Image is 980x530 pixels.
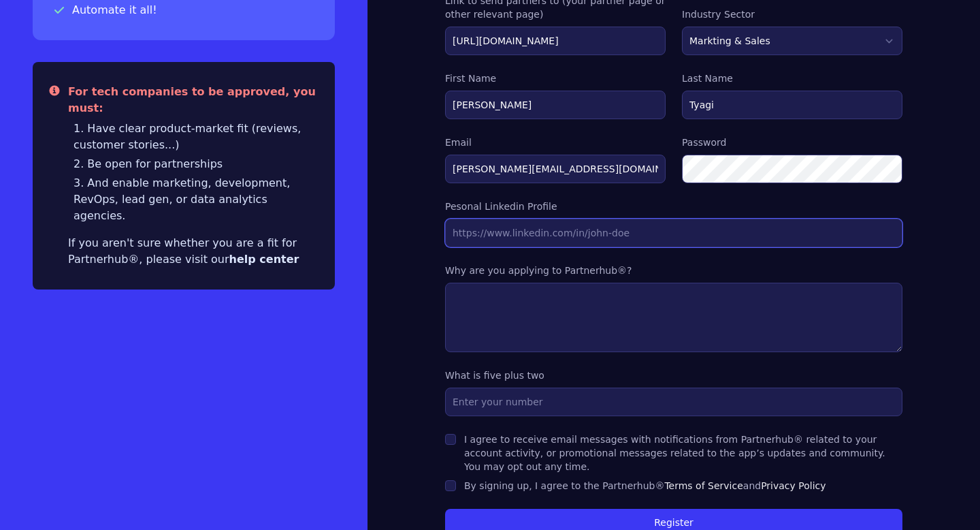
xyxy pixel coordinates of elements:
label: I agree to receive email messages with notifications from Partnerhub® related to your account act... [464,434,885,472]
label: Password [682,136,902,149]
input: John [445,91,666,119]
label: First Name [445,72,666,85]
label: Email [445,136,666,149]
a: Terms of Service [664,480,742,491]
li: And enable marketing, development, RevOps, lead gen, or data analytics agencies. [73,175,318,224]
label: By signing up, I agree to the Partnerhub® and [464,480,826,491]
a: Privacy Policy [761,480,826,491]
label: Pesonal Linkedin Profile [445,200,902,213]
label: Last Name [682,72,902,85]
a: help center [229,253,299,266]
li: Be open for partnerships [73,156,318,172]
input: Enter your number [445,388,902,416]
span: If you aren't sure whether you are a fit for Partnerhub®, please visit our [68,236,299,266]
span: For tech companies to be approved, you must: [68,85,316,114]
label: What is five plus two [445,369,902,382]
input: https://www.linkedin.com/in/john-doe [445,219,902,247]
input: https://app.partnerhub.app/ [445,27,666,55]
li: Have clear product-market fit (reviews, customer stories...) [73,121,318,153]
label: Industry Sector [682,7,902,21]
label: Why are you applying to Partnerhub®? [445,264,902,277]
input: alex@partnerhub.app [445,155,666,183]
p: Automate it all! [54,2,313,18]
input: Doe [682,91,902,119]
